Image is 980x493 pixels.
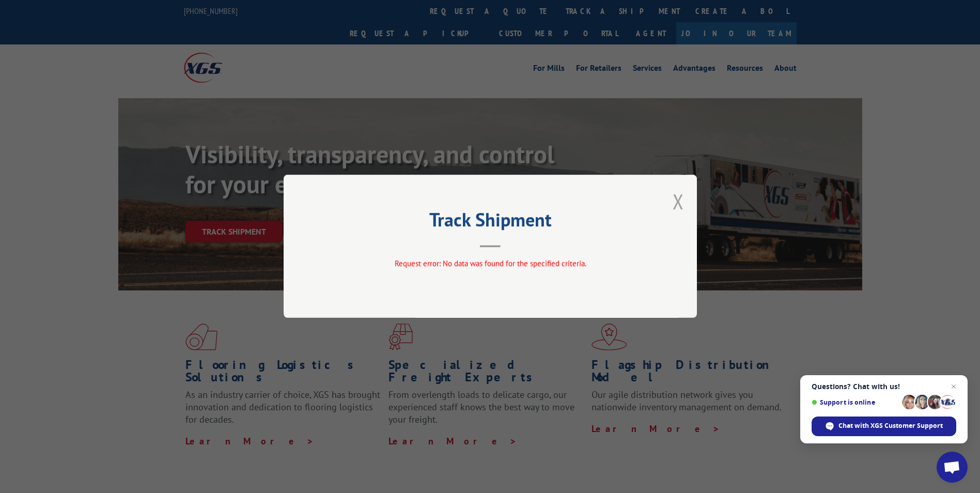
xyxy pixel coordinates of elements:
[812,398,898,406] span: Support is online
[812,417,956,436] div: Chat with XGS Customer Support
[394,259,586,269] span: Request error: No data was found for the specified criteria.
[335,212,645,232] h2: Track Shipment
[673,188,684,215] button: Close modal
[838,421,943,430] span: Chat with XGS Customer Support
[947,380,960,393] span: Close chat
[812,382,956,391] span: Questions? Chat with us!
[937,452,968,483] div: Open chat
